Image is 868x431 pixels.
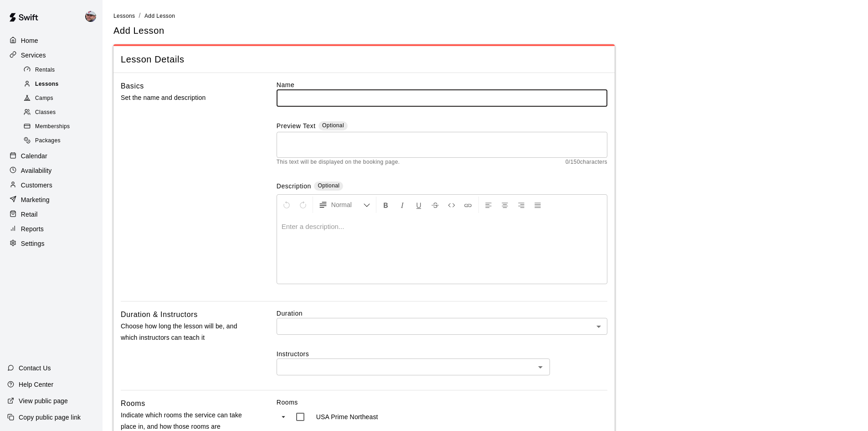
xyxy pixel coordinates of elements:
[277,349,607,358] label: Instructors
[22,106,99,119] div: Classes
[277,398,607,407] label: Rooms
[113,11,857,21] nav: breadcrumb
[22,106,103,120] a: Classes
[21,224,44,234] p: Reports
[279,197,294,213] button: Undo
[19,380,53,389] p: Help Center
[277,158,400,167] span: This text will be displayed on the booking page.
[460,197,476,213] button: Insert Link
[22,135,99,147] div: Packages
[22,63,103,77] a: Rentals
[514,197,529,213] button: Right Align
[530,197,545,213] button: Justify Align
[19,396,68,405] p: View public page
[277,121,316,132] label: Preview Text
[7,193,95,207] a: Marketing
[318,182,339,189] span: Optional
[139,11,141,21] li: /
[35,108,56,117] span: Classes
[277,80,607,89] label: Name
[22,92,99,105] div: Camps
[565,158,607,167] span: 0 / 150 characters
[427,197,443,213] button: Format Strikethrough
[19,413,81,422] p: Copy public page link
[113,12,135,19] a: Lessons
[19,363,51,373] p: Contact Us
[316,412,378,421] p: USA Prime Northeast
[7,222,95,236] a: Reports
[121,398,145,410] h6: Rooms
[7,149,95,163] a: Calendar
[497,197,513,213] button: Center Align
[7,208,95,221] a: Retail
[21,195,50,204] p: Marketing
[444,197,459,213] button: Insert Code
[22,78,99,91] div: Lessons
[7,34,95,47] a: Home
[21,210,38,219] p: Retail
[22,64,99,77] div: Rentals
[22,134,103,148] a: Packages
[7,237,95,250] a: Settings
[21,36,38,45] p: Home
[35,122,70,131] span: Memberships
[121,53,607,66] span: Lesson Details
[315,197,374,213] button: Formatting Options
[21,166,52,175] p: Availability
[35,94,53,103] span: Camps
[378,197,394,213] button: Format Bold
[21,181,52,190] p: Customers
[331,200,363,209] span: Normal
[35,66,55,75] span: Rentals
[277,182,311,192] label: Description
[322,122,344,129] span: Optional
[481,197,496,213] button: Left Align
[121,309,198,321] h6: Duration & Instructors
[113,13,135,19] span: Lessons
[21,239,45,248] p: Settings
[22,120,103,134] a: Memberships
[295,197,311,213] button: Redo
[7,48,95,62] a: Services
[22,120,99,133] div: Memberships
[113,25,164,37] h5: Add Lesson
[277,309,607,318] label: Duration
[121,92,247,104] p: Set the name and description
[411,197,426,213] button: Format Underline
[21,151,47,161] p: Calendar
[144,13,175,19] span: Add Lesson
[83,7,103,26] div: Alec Silverman
[21,51,46,60] p: Services
[395,197,410,213] button: Format Italics
[121,321,247,343] p: Choose how long the lesson will be, and which instructors can teach it
[22,92,103,106] a: Camps
[22,77,103,91] a: Lessons
[7,164,95,177] a: Availability
[7,178,95,192] a: Customers
[85,11,96,22] img: Alec Silverman
[35,80,59,89] span: Lessons
[121,80,144,92] h6: Basics
[35,136,61,145] span: Packages
[534,361,547,374] button: Open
